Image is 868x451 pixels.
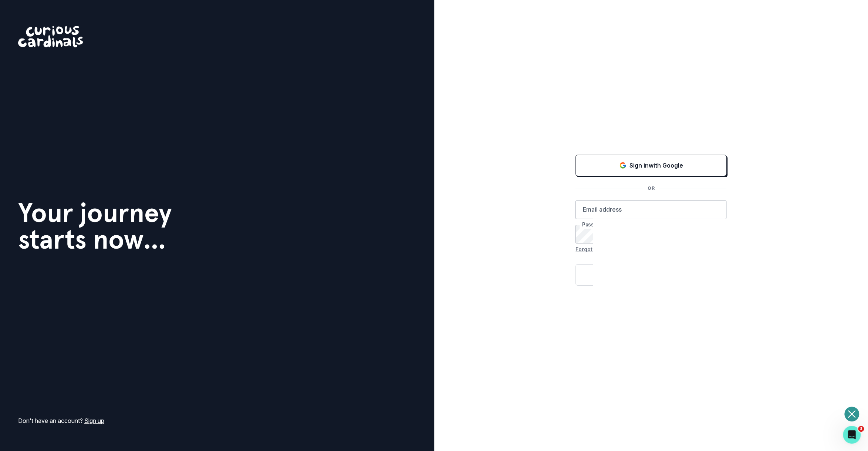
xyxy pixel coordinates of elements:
button: Sign in [575,264,726,286]
iframe: Intercom live chat [843,426,861,444]
h1: Your journey starts now... [18,199,172,253]
img: Curious Cardinals Logo [18,26,83,47]
p: By clicking Sign In , you agree to our [575,291,726,297]
a: Sign up [84,417,104,424]
button: Forgot your password? [575,243,636,255]
span: 3 [858,426,864,432]
p: OR [643,185,659,192]
button: Sign in with Google (GSuite) [575,155,726,176]
button: Open or close messaging widget [844,407,859,421]
p: Don't have an account? [18,416,104,425]
p: Sign in with Google [629,161,683,170]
